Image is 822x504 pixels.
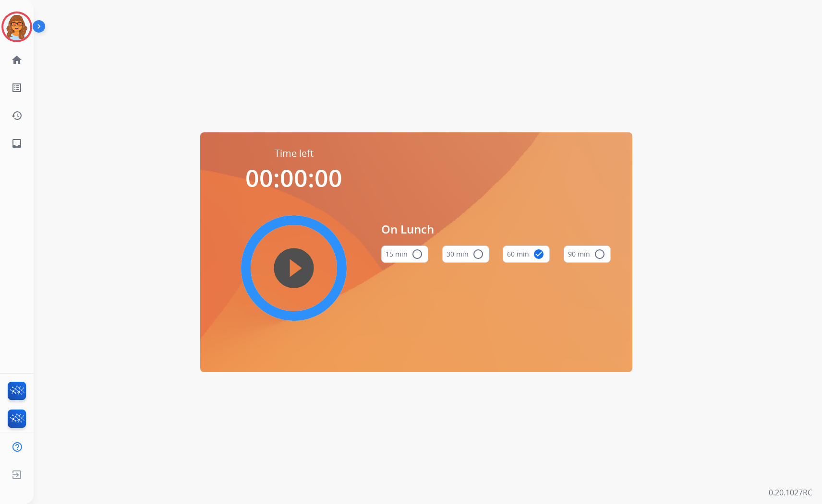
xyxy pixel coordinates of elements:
span: Time left [275,147,314,160]
mat-icon: inbox [11,138,23,149]
mat-icon: radio_button_unchecked [411,248,423,260]
p: 0.20.1027RC [769,487,812,498]
mat-icon: home [11,54,23,66]
button: 30 min [442,246,489,263]
button: 90 min [564,246,611,263]
span: 00:00:00 [245,162,342,194]
img: avatar [3,13,30,40]
mat-icon: list_alt [11,82,23,94]
button: 60 min [503,246,550,263]
mat-icon: check_circle [533,248,544,260]
mat-icon: radio_button_unchecked [594,248,605,260]
button: 15 min [381,246,428,263]
mat-icon: history [11,110,23,121]
mat-icon: radio_button_unchecked [472,248,484,260]
span: On Lunch [381,221,611,238]
mat-icon: play_circle_filled [288,262,300,274]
